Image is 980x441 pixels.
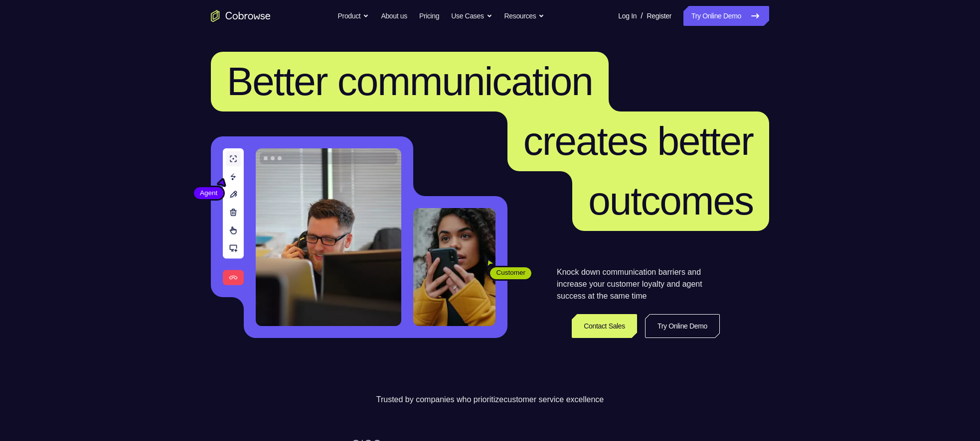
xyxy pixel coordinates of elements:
[557,266,720,302] p: Knock down communication barriers and increase your customer loyalty and agent success at the sam...
[504,6,545,26] button: Resources
[338,6,369,26] button: Product
[645,314,720,338] a: Try Online Demo
[523,119,753,163] span: creates better
[451,6,492,26] button: Use Cases
[503,395,604,404] span: customer service excellence
[227,59,593,104] span: Better communication
[683,6,769,26] a: Try Online Demo
[588,179,753,223] span: outcomes
[647,6,671,26] a: Register
[381,6,407,26] a: About us
[211,10,271,22] a: Go to the home page
[572,314,637,338] a: Contact Sales
[413,208,495,326] img: A customer holding their phone
[256,148,401,326] img: A customer support agent talking on the phone
[618,6,637,26] a: Log In
[641,10,643,22] span: /
[419,6,439,26] a: Pricing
